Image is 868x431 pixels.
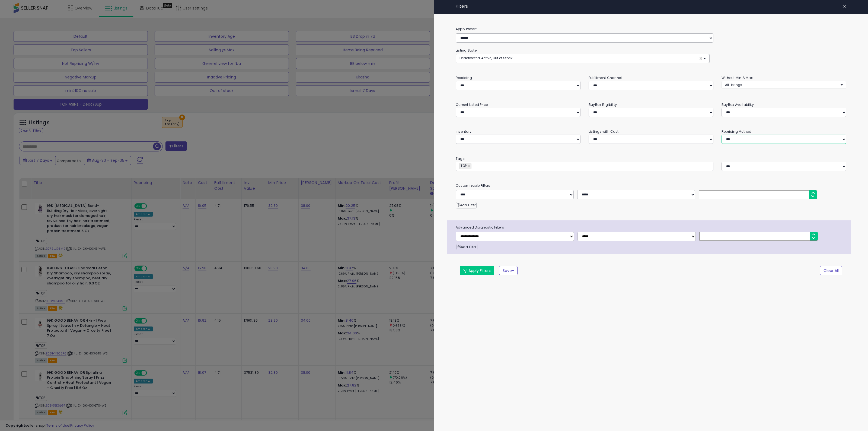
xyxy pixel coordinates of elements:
[460,266,494,275] button: Apply Filters
[722,129,752,134] small: Repricing Method
[457,244,477,250] button: Add Filter
[820,266,842,275] button: Clear All
[722,81,846,89] button: All Listings
[452,183,850,189] small: Customizable Filters
[456,75,472,80] small: Repricing
[589,129,618,134] small: Listings with Cost
[459,56,512,60] span: Deactivated, Active, Out of Stock
[589,102,617,107] small: BuyBox Eligibility
[843,3,846,10] span: ×
[456,48,477,53] small: Listing State
[459,163,467,168] span: TOP
[456,129,471,134] small: Inventory
[452,224,851,230] span: Advanced Diagnostic Filters
[841,3,848,10] button: ×
[699,56,703,61] span: ×
[456,4,846,9] h4: Filters
[722,75,753,80] small: Without Min & Max
[456,54,709,63] button: Deactivated, Active, Out of Stock ×
[725,83,742,87] span: All Listings
[456,102,488,107] small: Current Listed Price
[722,102,754,107] small: BuyBox Availability
[456,202,477,208] button: Add Filter
[468,163,471,169] a: ×
[589,75,622,80] small: Fulfillment Channel
[452,26,850,32] label: Apply Preset:
[452,156,850,162] small: Tags
[499,266,518,275] button: Save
